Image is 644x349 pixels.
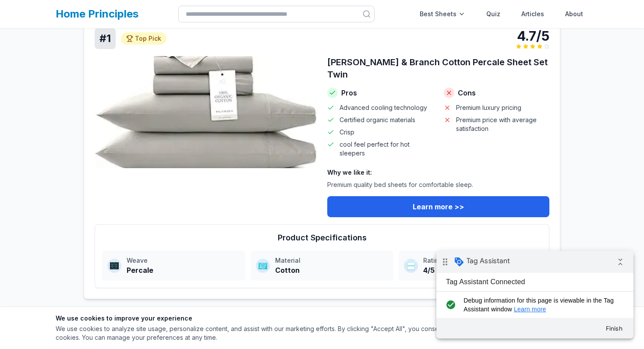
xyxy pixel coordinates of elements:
[127,256,240,265] div: Weave
[456,116,550,133] span: Premium price with average satisfaction
[327,180,549,189] p: Premium quality bed sheets for comfortable sleep.
[30,6,74,14] span: Tag Assistant
[56,314,495,323] h3: We use cookies to improve your experience
[327,168,549,177] h4: Why we like it:
[516,28,549,44] div: 4.7/5
[78,55,110,62] a: Learn more
[162,70,194,85] button: Finish
[275,256,389,265] div: Material
[444,88,550,98] h4: Cons
[423,265,537,275] div: 4/5
[110,261,119,270] img: Weave
[456,103,521,112] span: Premium luxury pricing
[135,34,161,43] span: Top Pick
[560,5,588,23] a: About
[516,5,549,23] a: Articles
[327,88,433,98] h4: Pros
[340,116,415,124] span: Certified organic materials
[56,324,495,342] p: We use cookies to analyze site usage, personalize content, and assist with our marketing efforts....
[481,5,506,23] a: Quiz
[414,5,471,23] div: Best Sheets
[275,265,389,275] div: Cotton
[56,7,138,20] a: Home Principles
[175,2,193,20] i: Collapse debug badge
[340,128,354,137] span: Crisp
[7,45,21,63] i: check_circle
[95,56,317,168] img: Boll & Branch Cotton Percale Sheet Set Twin - Cotton product image
[340,140,433,158] span: cool feel perfect for hot sleepers
[258,261,267,270] img: Material
[327,56,549,81] h3: [PERSON_NAME] & Branch Cotton Percale Sheet Set Twin
[27,45,183,63] span: Debug information for this page is viewable in the Tag Assistant window
[127,265,240,275] div: Percale
[102,232,542,244] h4: Product Specifications
[340,103,427,112] span: Advanced cooling technology
[423,256,537,265] div: Rating
[95,28,116,49] div: # 1
[407,261,415,270] img: Rating
[327,196,549,217] a: Learn more >>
